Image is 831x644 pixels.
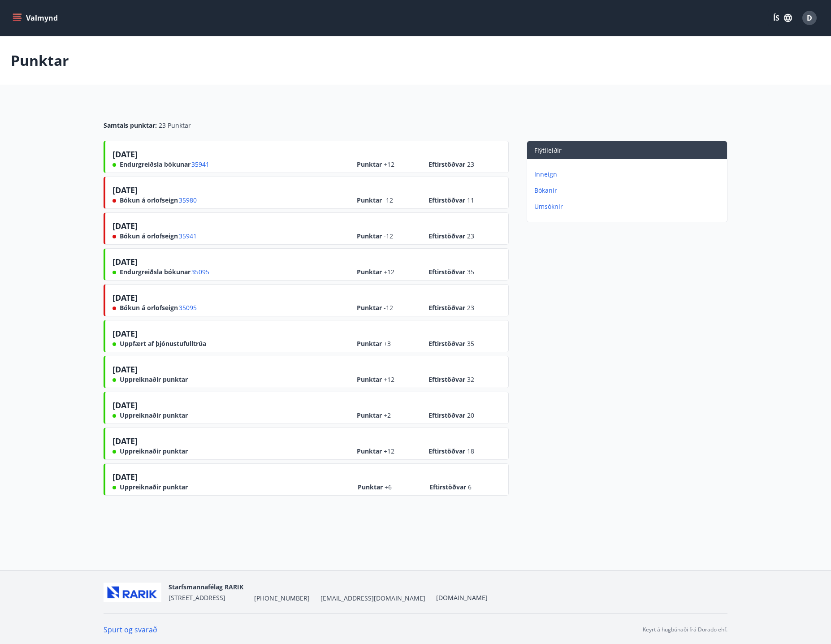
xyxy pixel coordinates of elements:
button: menu [11,10,61,26]
p: Inneign [534,170,723,179]
span: Punktar [357,160,402,169]
p: Umsóknir [534,202,723,211]
span: Eftirstöðvar [428,375,474,384]
span: +3 [384,339,391,348]
span: [DATE] [113,364,138,378]
span: Uppreiknaðir punktar [120,411,188,420]
span: [DATE] [113,436,138,450]
span: Bókun á orlofseign [120,232,178,241]
span: [PHONE_NUMBER] [254,594,310,603]
span: Eftirstöðvar [428,160,474,169]
span: Flýtileiðir [534,146,562,155]
span: [DATE] [113,471,138,486]
span: 23 [467,303,474,312]
span: Eftirstöðvar [428,232,474,241]
span: 32 [467,375,474,384]
span: Punktar [357,447,402,456]
span: Eftirstöðvar [428,411,474,420]
span: +12 [384,447,394,455]
span: 35941 [179,232,197,241]
span: Punktar [357,303,402,312]
span: Eftirstöðvar [428,447,474,456]
span: Samtals punktar : [104,121,157,130]
span: 18 [467,447,474,455]
span: -12 [384,196,393,204]
span: Punktar [357,411,402,420]
span: -12 [384,232,393,240]
img: ZmrgJ79bX6zJLXUGuSjrUVyxXxBt3QcBuEz7Nz1t.png [104,583,161,602]
span: Starfsmannafélag RARIK [169,583,243,591]
span: 20 [467,411,474,419]
span: 23 Punktar [159,121,191,130]
span: [DATE] [113,292,138,307]
span: [DATE] [113,256,138,271]
span: Uppreiknaðir punktar [120,447,188,456]
span: Punktar [357,268,402,277]
span: Eftirstöðvar [428,339,474,348]
span: Uppfært af þjónustufulltrúa [120,339,206,348]
span: 23 [467,160,474,169]
span: +6 [385,483,392,491]
span: +12 [384,160,394,169]
span: [STREET_ADDRESS] [169,593,225,602]
span: [DATE] [113,328,138,342]
span: 35941 [191,160,209,169]
span: 23 [467,232,474,240]
span: [EMAIL_ADDRESS][DOMAIN_NAME] [320,594,425,603]
span: Uppreiknaðir punktar [120,483,188,492]
span: 35980 [179,196,197,205]
span: Eftirstöðvar [429,483,474,492]
span: [DATE] [113,220,138,235]
span: 35095 [179,303,197,312]
span: 35095 [191,268,209,277]
span: Eftirstöðvar [428,268,474,277]
span: -12 [384,303,393,312]
span: Punktar [357,339,402,348]
span: [DATE] [113,400,138,414]
a: [DOMAIN_NAME] [436,593,488,602]
button: D [799,7,820,29]
span: 35 [467,339,474,348]
span: Bókun á orlofseign [120,303,178,312]
span: [DATE] [113,185,138,199]
span: +12 [384,268,394,276]
p: Keyrt á hugbúnaði frá Dorado ehf. [643,626,727,634]
span: [DATE] [113,149,138,163]
p: Bókanir [534,186,723,195]
span: D [807,13,812,23]
span: +2 [384,411,391,419]
span: 6 [468,483,472,491]
a: Spurt og svarað [104,625,157,635]
span: Punktar [358,483,403,492]
span: 35 [467,268,474,276]
span: Eftirstöðvar [428,196,474,205]
span: Endurgreiðsla bókunar [120,160,190,169]
span: Endurgreiðsla bókunar [120,268,190,276]
span: Eftirstöðvar [428,303,474,312]
button: ÍS [768,10,797,26]
span: +12 [384,375,394,384]
span: 11 [467,196,474,204]
span: Bókun á orlofseign [120,196,178,205]
p: Punktar [11,51,69,70]
span: Uppreiknaðir punktar [120,375,188,384]
span: Punktar [357,375,402,384]
span: Punktar [357,232,402,241]
span: Punktar [357,196,402,205]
